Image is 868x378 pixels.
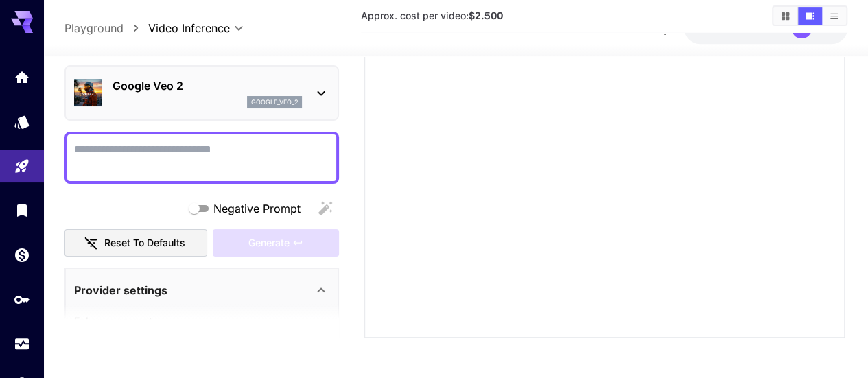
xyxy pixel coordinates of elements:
p: Google Veo 2 [113,78,302,94]
button: Reset to defaults [64,228,207,257]
div: Library [14,202,30,219]
div: Provider settings [74,273,329,306]
nav: breadcrumb [64,20,148,36]
div: Wallet [14,246,30,263]
span: Negative Prompt [213,200,301,217]
button: Show videos in list view [822,7,846,25]
p: Provider settings [74,281,167,298]
b: $2.500 [469,10,503,21]
div: Home [14,69,30,86]
a: Playground [64,20,124,36]
button: Show videos in grid view [773,7,797,25]
span: $19.54 [698,23,732,34]
div: Usage [14,335,30,353]
span: Approx. cost per video: [361,10,503,21]
div: API Keys [14,291,30,308]
p: google_veo_2 [251,97,298,107]
div: Playground [14,158,30,175]
span: credits left [732,23,780,34]
span: Video Inference [148,20,230,36]
button: Show videos in video view [798,7,822,25]
div: Models [14,113,30,130]
div: Show videos in grid viewShow videos in video viewShow videos in list view [772,5,847,26]
div: Google Veo 2google_veo_2 [74,72,329,114]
